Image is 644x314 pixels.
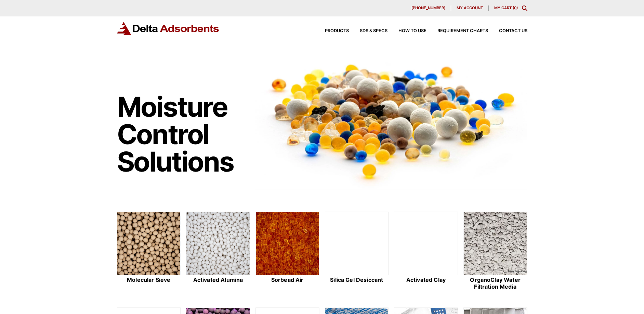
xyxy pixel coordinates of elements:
a: Products [314,29,349,33]
h2: Activated Alumina [186,277,250,283]
span: 0 [514,5,516,10]
span: Products [325,29,349,33]
h2: Sorbead Air [255,277,319,283]
h2: Activated Clay [394,277,458,283]
h2: OrganoClay Water Filtration Media [463,277,527,290]
a: OrganoClay Water Filtration Media [463,212,527,291]
a: How to Use [387,29,426,33]
img: Delta Adsorbents [117,22,220,35]
a: Requirement Charts [426,29,488,33]
h1: Moisture Control Solutions [117,93,249,175]
span: Requirement Charts [437,29,488,33]
div: Toggle Modal Content [522,5,527,11]
a: Contact Us [488,29,527,33]
a: [PHONE_NUMBER] [406,5,451,11]
h2: Silica Gel Desiccant [325,277,389,283]
span: SDS & SPECS [360,29,387,33]
a: Activated Alumina [186,212,250,291]
span: [PHONE_NUMBER] [411,6,445,10]
a: Sorbead Air [255,212,319,291]
span: My account [457,6,483,10]
a: Molecular Sieve [117,212,181,291]
a: My Cart (0) [494,5,518,10]
a: My account [451,5,489,11]
a: Silica Gel Desiccant [325,212,389,291]
span: Contact Us [499,29,527,33]
a: Activated Clay [394,212,458,291]
h2: Molecular Sieve [117,277,181,283]
img: Image [255,52,527,190]
span: How to Use [398,29,426,33]
a: SDS & SPECS [349,29,387,33]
